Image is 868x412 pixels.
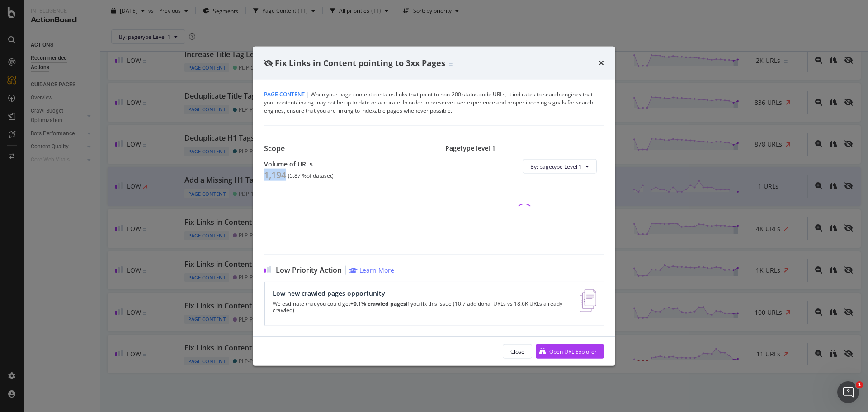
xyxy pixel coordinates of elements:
[449,63,453,66] img: Equal
[549,347,597,355] div: Open URL Explorer
[264,160,423,168] div: Volume of URLs
[264,170,286,180] div: 1,194
[288,173,334,179] div: ( 5.87 % of dataset )
[503,344,532,359] button: Close
[580,289,596,312] img: e5DMFwAAAABJRU5ErkJggg==
[253,46,615,366] div: modal
[445,144,604,152] div: Pagetype level 1
[264,90,305,98] span: Page Content
[273,289,569,297] div: Low new crawled pages opportunity
[359,266,394,275] div: Learn More
[264,90,604,115] div: When your page content contains links that point to non-200 status code URLs, it indicates to sea...
[306,90,309,98] span: |
[273,301,569,313] p: We estimate that you could get if you fix this issue (10.7 additional URLs vs 18.6K URLs already ...
[510,347,524,355] div: Close
[264,144,423,153] div: Scope
[530,162,582,170] span: By: pagetype Level 1
[264,59,273,66] div: eye-slash
[275,57,445,68] span: Fix Links in Content pointing to 3xx Pages
[349,266,394,275] a: Learn More
[599,57,604,69] div: times
[350,300,406,308] strong: +0.1% crawled pages
[536,344,604,359] button: Open URL Explorer
[837,381,859,403] iframe: Intercom live chat
[276,266,342,275] span: Low Priority Action
[523,159,597,174] button: By: pagetype Level 1
[856,381,863,388] span: 1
